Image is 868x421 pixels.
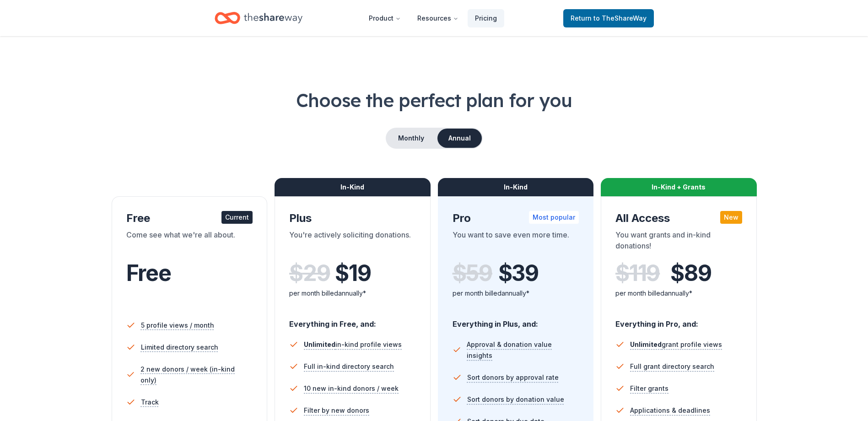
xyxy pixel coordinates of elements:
[361,9,408,27] button: Product
[529,211,579,224] div: Most popular
[126,259,171,286] span: Free
[438,178,594,196] div: In-Kind
[275,178,431,196] div: In-Kind
[720,211,742,224] div: New
[630,340,722,348] span: grant profile views
[304,340,335,348] span: Unlimited
[601,178,757,196] div: In-Kind + Grants
[437,129,482,148] button: Annual
[453,288,579,299] div: per month billed annually*
[141,320,214,331] span: 5 profile views / month
[630,361,714,372] span: Full grant directory search
[615,311,742,330] div: Everything in Pro, and:
[304,361,394,372] span: Full in-kind directory search
[571,13,647,24] span: Return
[304,340,402,348] span: in-kind profile views
[615,211,742,226] div: All Access
[289,229,416,255] div: You're actively soliciting donations.
[361,7,504,29] nav: Main
[221,211,253,224] div: Current
[387,129,436,148] button: Monthly
[670,260,711,286] span: $ 89
[289,311,416,330] div: Everything in Free, and:
[335,260,371,286] span: $ 19
[630,405,710,416] span: Applications & deadlines
[467,339,579,361] span: Approval & donation value insights
[563,9,654,27] a: Returnto TheShareWay
[37,87,831,113] h1: Choose the perfect plan for you
[141,342,218,353] span: Limited directory search
[453,229,579,255] div: You want to save even more time.
[467,372,559,383] span: Sort donors by approval rate
[615,229,742,255] div: You want grants and in-kind donations!
[140,364,253,386] span: 2 new donors / week (in-kind only)
[630,383,669,394] span: Filter grants
[304,383,399,394] span: 10 new in-kind donors / week
[141,397,159,408] span: Track
[215,7,302,29] a: Home
[289,288,416,299] div: per month billed annually*
[630,340,662,348] span: Unlimited
[126,211,253,226] div: Free
[593,14,647,22] span: to TheShareWay
[453,211,579,226] div: Pro
[468,9,504,27] a: Pricing
[615,288,742,299] div: per month billed annually*
[304,405,369,416] span: Filter by new donors
[467,394,564,405] span: Sort donors by donation value
[289,211,416,226] div: Plus
[498,260,539,286] span: $ 39
[410,9,466,27] button: Resources
[126,229,253,255] div: Come see what we're all about.
[453,311,579,330] div: Everything in Plus, and:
